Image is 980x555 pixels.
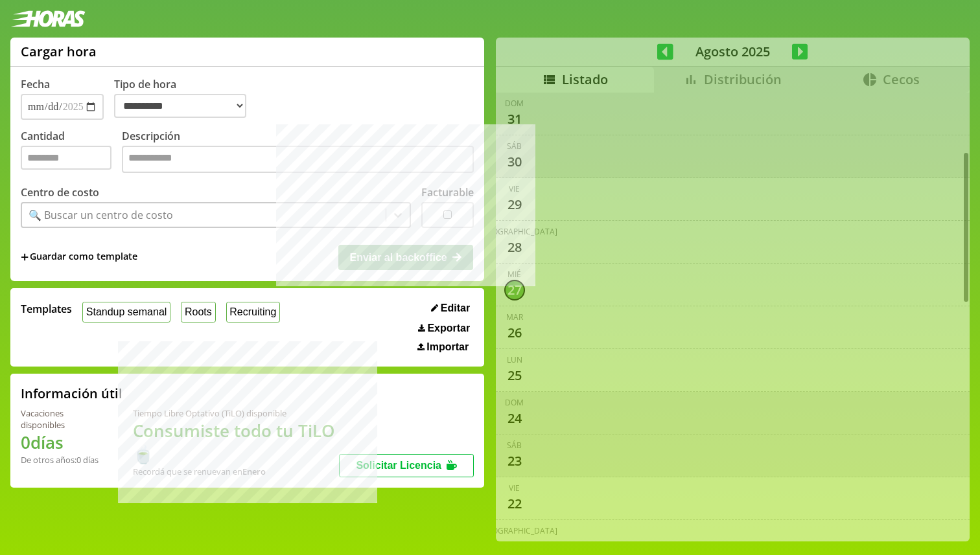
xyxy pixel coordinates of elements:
[21,302,72,316] span: Templates
[114,94,246,118] select: Tipo de hora
[441,302,470,314] span: Editar
[133,466,340,477] div: Recordá que se renuevan en
[21,431,102,454] h1: 0 días
[21,454,102,466] div: De otros años: 0 días
[21,146,111,170] input: Cantidad
[21,250,29,264] span: +
[122,146,474,173] textarea: Descripción
[133,407,340,419] div: Tiempo Libre Optativo (TiLO) disponible
[21,385,122,402] h2: Información útil
[82,302,170,322] button: Standup semanal
[21,129,122,176] label: Cantidad
[133,419,340,466] h1: Consumiste todo tu TiLO 🍵
[21,77,50,91] label: Fecha
[226,302,281,322] button: Recruiting
[21,407,102,431] div: Vacaciones disponibles
[421,185,474,199] label: Facturable
[122,129,474,176] label: Descripción
[427,323,470,334] span: Exportar
[181,302,215,322] button: Roots
[21,185,99,199] label: Centro de costo
[114,77,257,120] label: Tipo de hora
[414,322,474,335] button: Exportar
[29,208,173,222] div: 🔍 Buscar un centro de costo
[339,454,474,477] button: Solicitar Licencia
[427,302,474,315] button: Editar
[356,460,441,471] span: Solicitar Licencia
[21,43,97,60] h1: Cargar hora
[10,10,86,27] img: logotipo
[242,466,266,477] b: Enero
[426,341,469,353] span: Importar
[21,250,137,264] span: +Guardar como template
